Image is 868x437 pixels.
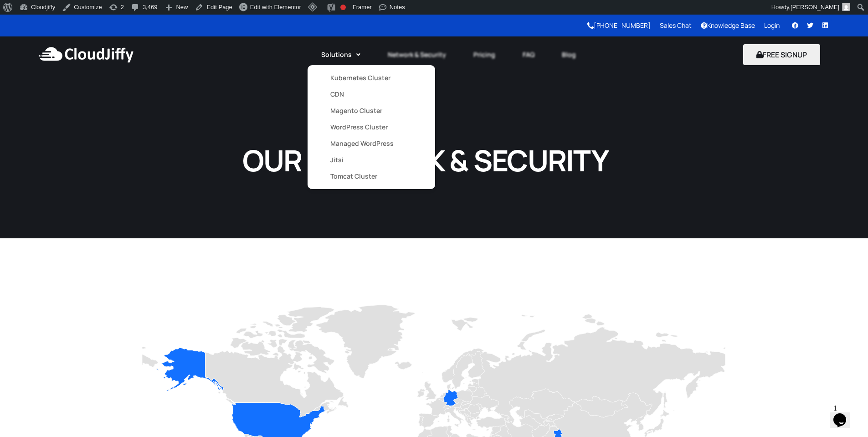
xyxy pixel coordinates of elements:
[330,152,412,168] a: Jitsi
[330,70,412,86] a: Kubernetes Cluster
[330,168,412,185] a: Tomcat Cluster
[743,44,820,65] button: FREE SIGNUP
[548,45,590,65] a: Blog
[330,119,412,135] a: WordPress Cluster
[374,45,460,65] a: Network & Security
[308,45,374,65] a: Solutions
[330,135,412,152] a: Managed WordPress
[509,45,548,65] a: FAQ
[340,5,346,10] div: Focus keyphrase not set
[830,401,859,428] iframe: chat widget
[330,103,412,119] a: Magento Cluster
[791,4,839,10] span: [PERSON_NAME]
[460,45,509,65] a: Pricing
[764,21,780,30] a: Login
[701,21,755,30] a: Knowledge Base
[660,21,692,30] a: Sales Chat
[250,4,301,10] span: Edit with Elementor
[587,21,651,30] a: [PHONE_NUMBER]
[743,50,820,60] a: FREE SIGNUP
[330,86,412,103] a: CDN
